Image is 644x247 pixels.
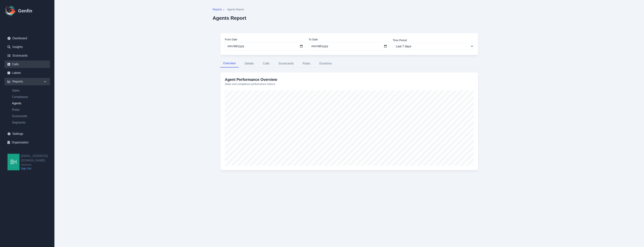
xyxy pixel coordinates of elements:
[225,82,474,86] p: Sales and compliance performance metrics
[275,60,297,67] button: Scorecards
[5,43,50,51] a: Insights
[223,8,224,12] span: /
[393,38,474,42] label: Time Period
[227,8,244,11] span: Agents Report
[5,5,17,17] img: Logo
[5,52,50,59] a: Scorecards
[225,38,306,41] label: From Date
[5,61,50,68] a: Calls
[9,108,50,112] a: Rules
[220,60,239,67] button: Overview
[5,139,50,146] a: Organization
[21,163,54,167] span: AADirect
[5,69,50,77] a: Labels
[5,35,50,42] a: Dashboard
[309,38,390,41] label: To Date
[225,77,474,82] h3: Agent Performance Overview
[21,154,54,163] h2: [EMAIL_ADDRESS][DOMAIN_NAME]
[260,60,273,67] button: Calls
[316,60,335,67] button: Emotions
[5,78,50,85] div: Reports
[9,114,50,118] a: Scorecards
[9,120,50,125] a: Segments
[9,88,50,93] a: Sales
[213,8,222,11] span: Reports
[242,60,257,67] button: Details
[9,101,50,106] a: Agents
[213,15,246,21] h2: Agents Report
[21,167,54,170] a: Sign Out
[5,130,50,138] a: Settings
[300,60,313,67] button: Rules
[8,154,20,170] img: bhackett@aadirect.com
[213,8,222,12] a: Reports
[9,95,50,99] a: Compliance
[18,8,32,14] h1: Genfin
